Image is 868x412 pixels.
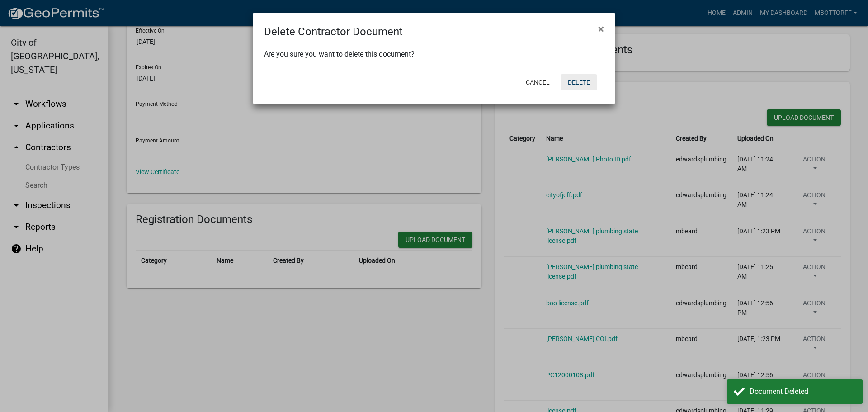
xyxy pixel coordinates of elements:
button: Close [591,16,611,42]
div: Are you sure you want to delete this document? [264,49,604,60]
h4: Delete Contractor Document [264,24,403,40]
div: Document Deleted [750,386,856,397]
button: Cancel [519,74,557,90]
span: × [598,23,604,35]
button: Delete [561,74,597,90]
